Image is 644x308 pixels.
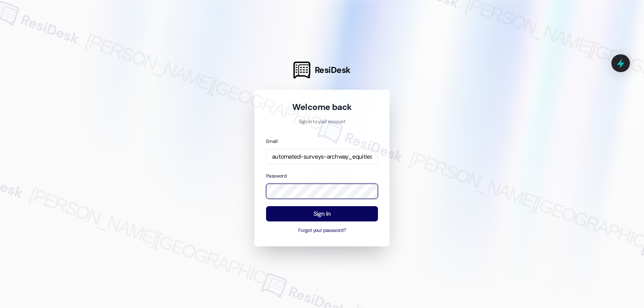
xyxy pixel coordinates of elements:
img: ResiDesk Logo [293,62,310,79]
span: ResiDesk [315,64,351,76]
h1: Welcome back [266,101,378,113]
label: Email [266,138,277,145]
input: name@example.com [266,149,378,165]
label: Password [266,173,287,179]
button: Sign In [266,206,378,222]
button: Forgot your password? [266,227,378,234]
p: Sign in to your account [266,118,378,126]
